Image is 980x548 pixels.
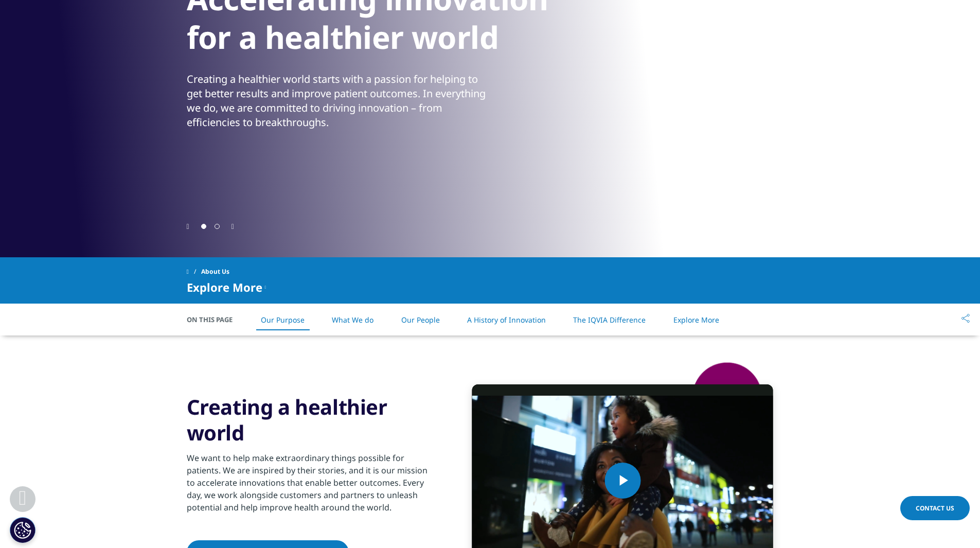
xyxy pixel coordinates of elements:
[604,463,640,499] button: Play Video
[231,221,234,231] div: Next slide
[187,72,488,130] div: Creating a healthier world starts with a passion for helping to get better results and improve pa...
[467,315,546,325] a: A History of Innovation
[201,262,229,281] span: About Us
[900,496,970,520] a: Contact Us
[201,224,206,229] span: Go to slide 1
[187,394,436,446] h3: Creating a healthier world
[332,315,373,325] a: What We do
[673,315,719,325] a: Explore More
[401,315,440,325] a: Our People
[187,314,243,325] span: On This Page
[916,504,954,512] span: Contact Us
[187,281,262,293] span: Explore More
[10,517,35,543] button: Cookies Settings
[215,224,220,229] span: Go to slide 2
[573,315,646,325] a: The IQVIA Difference
[187,221,189,231] div: Previous slide
[261,315,305,325] a: Our Purpose
[187,452,436,520] p: We want to help make extraordinary things possible for patients. We are inspired by their stories...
